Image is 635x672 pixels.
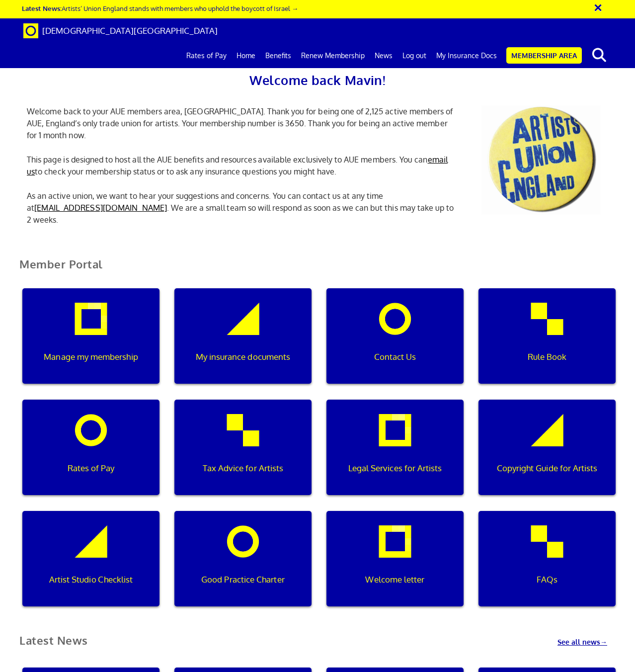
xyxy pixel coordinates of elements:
[485,573,609,586] p: FAQs
[232,43,260,68] a: Home
[15,511,167,622] a: Artist Studio Checklist
[29,462,153,475] p: Rates of Pay
[260,43,296,68] a: Benefits
[15,400,167,511] a: Rates of Pay
[370,43,397,68] a: News
[296,43,370,68] a: Renew Membership
[181,43,232,68] a: Rates of Pay
[319,288,471,400] a: Contact Us
[333,350,457,363] p: Contact Us
[15,288,167,400] a: Manage my membership
[557,624,623,647] a: See all news→
[12,634,95,647] h2: Latest News
[19,70,616,90] h2: Welcome back Mavin!
[181,462,305,475] p: Tax Advice for Artists
[19,190,467,226] p: As an active union, we want to hear your suggestions and concerns. You can contact us at any time...
[584,45,614,66] button: search
[485,462,609,475] p: Copyright Guide for Artists
[16,18,225,43] a: Brand [DEMOGRAPHIC_DATA][GEOGRAPHIC_DATA]
[471,400,623,511] a: Copyright Guide for Artists
[167,400,319,511] a: Tax Advice for Artists
[397,43,431,68] a: Log out
[167,288,319,400] a: My insurance documents
[22,4,298,12] a: Latest News:Artists’ Union England stands with members who uphold the boycott of Israel →
[19,105,467,141] p: Welcome back to your AUE members area, [GEOGRAPHIC_DATA]. Thank you for being one of 2,125 active...
[167,511,319,622] a: Good Practice Charter
[181,350,305,363] p: My insurance documents
[22,4,62,12] strong: Latest News:
[42,25,218,36] span: [DEMOGRAPHIC_DATA][GEOGRAPHIC_DATA]
[34,203,167,213] a: [EMAIL_ADDRESS][DOMAIN_NAME]
[319,511,471,622] a: Welcome letter
[181,573,305,586] p: Good Practice Charter
[471,288,623,400] a: Rule Book
[12,258,623,282] h2: Member Portal
[29,573,153,586] p: Artist Studio Checklist
[319,400,471,511] a: Legal Services for Artists
[333,573,457,586] p: Welcome letter
[333,462,457,475] p: Legal Services for Artists
[29,350,153,363] p: Manage my membership
[431,43,502,68] a: My Insurance Docs
[19,154,467,177] p: This page is designed to host all the AUE benefits and resources available exclusively to AUE mem...
[485,350,609,363] p: Rule Book
[471,511,623,622] a: FAQs
[506,47,582,64] a: Membership Area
